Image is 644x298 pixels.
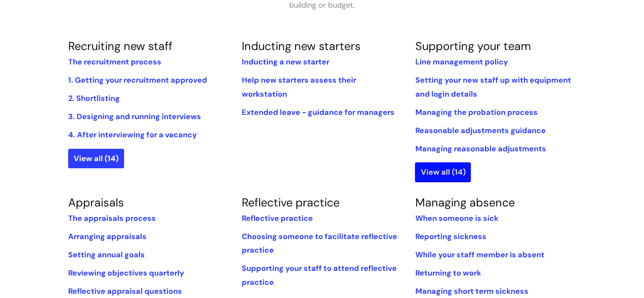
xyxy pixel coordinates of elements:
a: Managing short term sickness [415,286,528,296]
a: 3. Designing and running interviews [68,111,201,122]
a: 4. After interviewing for a vacancy [68,130,197,140]
a: Recruiting new staff [68,39,172,53]
a: Extended leave - guidance for managers [241,107,394,117]
a: Managing absence [415,195,514,210]
a: The recruitment process [68,57,161,67]
a: Help new starters assess their workstation [241,75,356,99]
a: Reflective appraisal questions [68,286,182,296]
a: Arranging appraisals [68,231,146,242]
a: Reviewing objectives quarterly [68,268,184,278]
a: View all (14) [68,149,124,168]
a: Reflective practice [241,195,339,210]
a: Supporting your team [415,39,531,53]
a: View all (14) [415,162,471,182]
a: Reporting sickness [415,231,486,242]
a: Managing reasonable adjustments [415,144,546,154]
a: Setting your new staff up with equipment and login details [415,75,571,99]
a: 2. Shortlisting [68,93,120,103]
a: Line management policy [415,57,508,67]
a: Reasonable adjustments guidance [415,125,545,136]
a: Managing the probation process [415,107,537,117]
a: Setting annual goals [68,250,145,260]
a: Appraisals [68,195,124,210]
a: Choosing someone to facilitate reflective practice [241,231,397,255]
a: While‌ ‌your‌ ‌staff‌ ‌member‌ ‌is‌ ‌absent‌ [415,250,544,260]
a: 1. Getting your recruitment approved [68,75,207,85]
a: The appraisals process [68,213,156,223]
a: Inducting new starters [241,39,360,53]
a: Inducting a new starter [241,57,329,67]
a: Returning to work [415,268,481,278]
a: Supporting your staff to attend reflective practice [241,263,396,287]
a: When someone is sick [415,213,498,223]
a: Reflective practice [241,213,312,223]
